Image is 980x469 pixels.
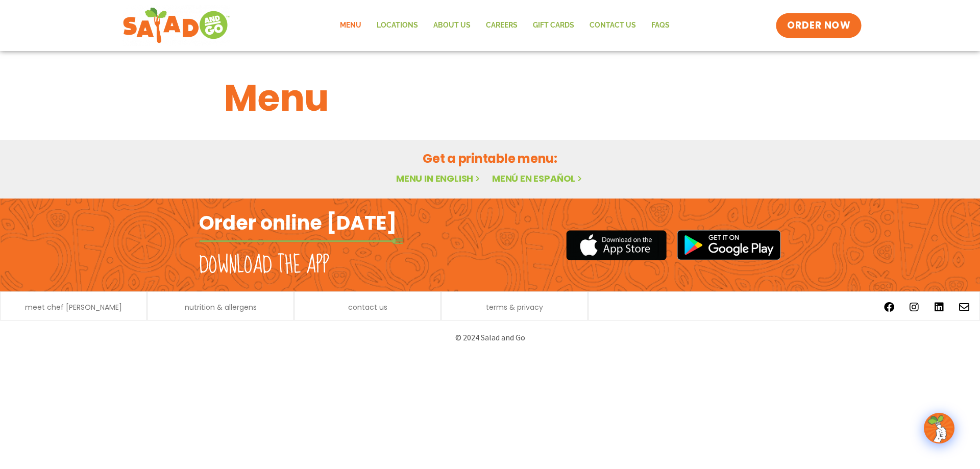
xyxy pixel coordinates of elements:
h2: Get a printable menu: [224,150,756,167]
a: Contact Us [582,14,644,37]
a: Menú en español [492,172,584,185]
a: contact us [348,304,387,311]
img: new-SAG-logo-768×292 [122,5,230,46]
a: GIFT CARDS [525,14,582,37]
h2: Order online [DATE] [199,210,397,235]
a: Locations [369,14,426,37]
h1: Menu [224,70,756,126]
a: FAQs [644,14,677,37]
a: nutrition & allergens [185,304,257,311]
a: Careers [478,14,525,37]
nav: Menu [332,14,677,37]
img: appstore [566,229,667,262]
img: wpChatIcon [925,414,953,442]
img: google_play [677,230,781,260]
img: fork [199,238,403,244]
a: About Us [426,14,478,37]
a: meet chef [PERSON_NAME] [25,304,122,311]
span: ORDER NOW [787,19,850,32]
a: terms & privacy [486,304,543,311]
h2: Download the app [199,251,329,280]
p: © 2024 Salad and Go [204,331,776,344]
a: Menu [332,14,369,37]
a: Menu in English [396,172,482,185]
a: ORDER NOW [776,13,862,38]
